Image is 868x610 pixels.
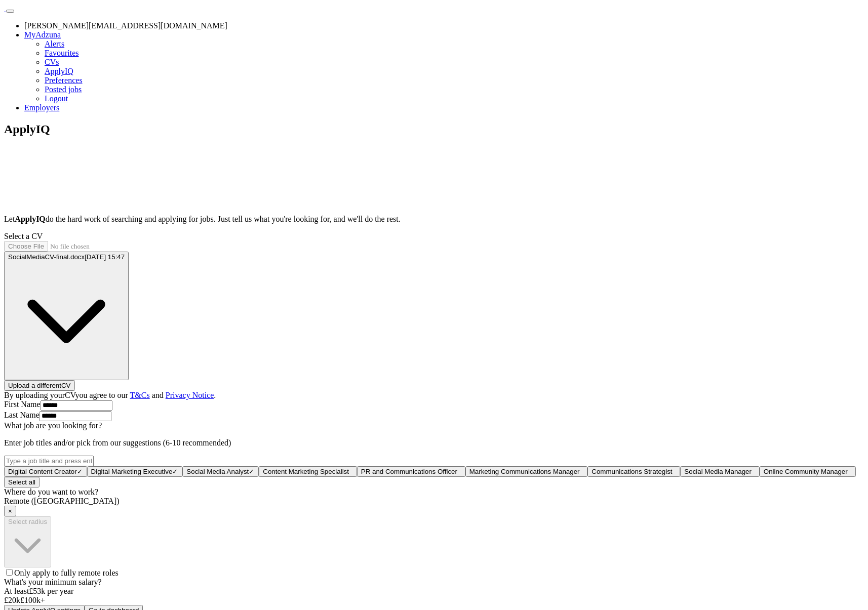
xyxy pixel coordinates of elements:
[4,506,16,516] button: ×
[24,103,59,112] a: Employers
[4,596,20,604] span: £ 20 k
[130,391,150,399] a: T&Cs
[8,518,47,525] span: Select radius
[8,253,85,261] span: SocialMediaCV-final.docx
[29,587,45,595] span: £ 53k
[4,466,87,477] button: Digital Content Creator✓
[249,468,254,475] span: ✓
[47,587,73,595] span: per year
[4,477,40,487] button: Select all
[45,49,79,57] a: Favourites
[4,456,94,466] input: Type a job title and press enter
[4,516,51,567] button: Select radius
[45,76,83,85] a: Preferences
[172,468,178,475] span: ✓
[684,468,752,475] span: Social Media Manager
[6,10,14,13] button: Toggle main navigation menu
[4,587,29,595] span: At least
[469,468,580,475] span: Marketing Communications Manager
[4,380,75,391] button: Upload a differentCV
[24,30,61,39] a: MyAdzuna
[4,400,41,409] label: First Name
[91,468,173,475] span: Digital Marketing Executive
[182,466,259,477] button: Social Media Analyst✓
[45,85,82,94] a: Posted jobs
[4,411,40,419] label: Last Name
[87,466,183,477] button: Digital Marketing Executive✓
[186,468,249,475] span: Social Media Analyst
[764,468,848,475] span: Online Community Manager
[8,468,77,475] span: Digital Content Creator
[4,421,102,430] label: What job are you looking for?
[85,253,125,261] span: [DATE] 15:47
[4,438,864,448] p: Enter job titles and/or pick from our suggestions (6-10 recommended)
[14,568,119,577] span: Only apply to fully remote roles
[591,468,672,475] span: Communications Strategist
[8,507,12,515] span: ×
[45,39,64,48] a: Alerts
[4,497,864,506] div: Remote ([GEOGRAPHIC_DATA])
[680,466,759,477] button: Social Media Manager
[45,58,59,66] a: CVs
[259,466,357,477] button: Content Marketing Specialist
[4,578,102,586] label: What's your minimum salary?
[263,468,349,475] span: Content Marketing Specialist
[4,123,864,136] h1: ApplyIQ
[20,596,45,604] span: £ 100 k+
[4,215,864,224] p: Let do the hard work of searching and applying for jobs. Just tell us what you're looking for, an...
[4,487,98,496] label: Where do you want to work?
[45,94,68,103] a: Logout
[4,232,43,240] label: Select a CV
[4,252,129,380] button: SocialMediaCV-final.docx[DATE] 15:47
[45,67,73,75] a: ApplyIQ
[166,391,214,399] a: Privacy Notice
[6,569,13,576] input: Only apply to fully remote roles
[15,215,45,223] strong: ApplyIQ
[4,391,864,400] div: By uploading your CV you agree to our and .
[24,21,864,30] li: [PERSON_NAME][EMAIL_ADDRESS][DOMAIN_NAME]
[357,466,465,477] button: PR and Communications Officer
[760,466,856,477] button: Online Community Manager
[465,466,588,477] button: Marketing Communications Manager
[361,468,457,475] span: PR and Communications Officer
[77,468,83,475] span: ✓
[587,466,680,477] button: Communications Strategist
